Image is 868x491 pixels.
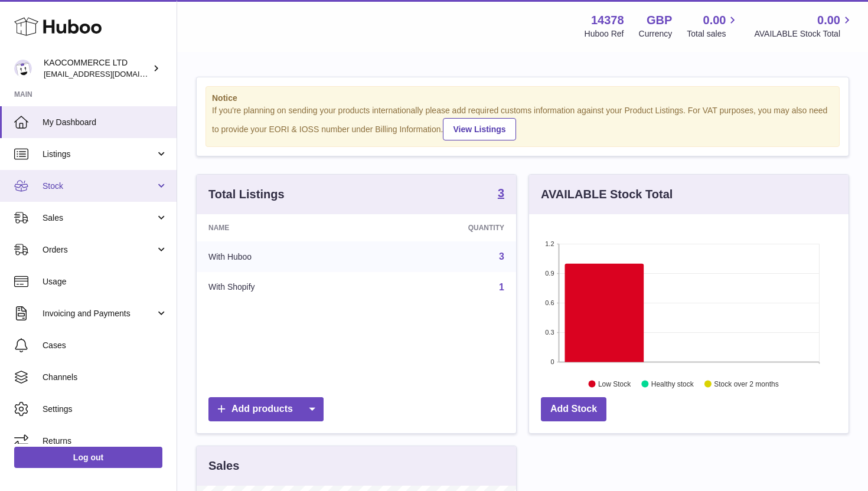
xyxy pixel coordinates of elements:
span: Returns [43,436,168,447]
a: 3 [498,187,504,201]
a: View Listings [443,118,515,140]
span: [EMAIL_ADDRESS][DOMAIN_NAME] [44,69,174,78]
th: Quantity [369,214,516,241]
strong: 3 [498,187,504,199]
strong: GBP [647,12,672,28]
span: AVAILABLE Stock Total [754,28,854,40]
a: 3 [499,251,504,261]
text: 0.6 [545,299,554,306]
th: Name [197,214,369,241]
td: With Huboo [197,241,369,272]
strong: 14378 [591,12,624,28]
a: Add products [208,397,324,421]
a: 0.00 AVAILABLE Stock Total [754,12,854,40]
a: Add Stock [541,397,606,421]
h3: Total Listings [208,186,285,202]
text: 1.2 [545,240,554,247]
a: 1 [499,282,504,292]
a: Log out [14,447,162,468]
a: 0.00 Total sales [687,12,739,40]
td: With Shopify [197,272,369,303]
text: 0 [550,358,554,365]
text: Stock over 2 months [714,379,778,388]
text: Healthy stock [651,379,694,388]
text: Low Stock [598,379,631,388]
h3: AVAILABLE Stock Total [541,186,673,202]
h3: Sales [208,458,239,474]
text: 0.3 [545,329,554,336]
span: Usage [43,276,168,287]
span: Listings [43,149,155,160]
span: Sales [43,212,155,224]
span: Settings [43,404,168,415]
strong: Notice [212,93,833,104]
div: KAOCOMMERCE LTD [44,57,150,80]
span: Channels [43,372,168,383]
span: Total sales [687,28,739,40]
span: 0.00 [703,12,726,28]
span: Orders [43,244,155,256]
div: Huboo Ref [585,28,624,40]
span: Invoicing and Payments [43,308,155,319]
img: hello@lunera.co.uk [14,60,32,77]
text: 0.9 [545,270,554,277]
div: If you're planning on sending your products internationally please add required customs informati... [212,105,833,140]
span: Cases [43,340,168,351]
span: My Dashboard [43,117,168,128]
span: 0.00 [817,12,840,28]
span: Stock [43,181,155,192]
div: Currency [639,28,673,40]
